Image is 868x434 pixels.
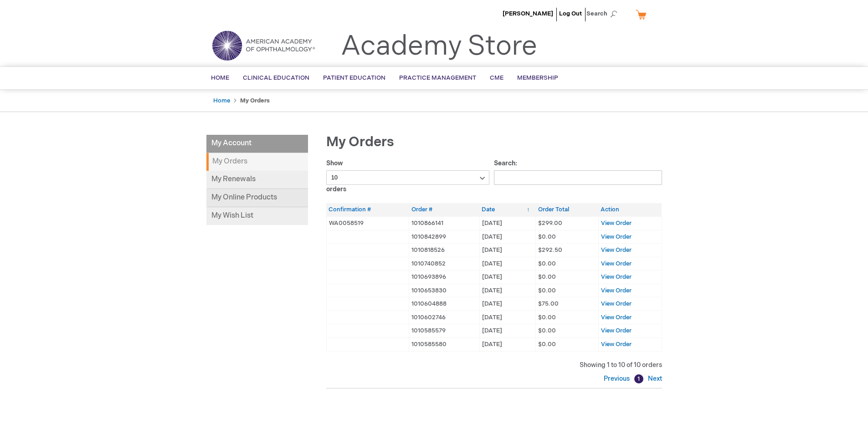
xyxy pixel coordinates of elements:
[326,216,409,230] td: WA0058519
[601,220,632,227] a: View Order
[399,74,476,82] span: Practice Management
[559,10,582,17] a: Log Out
[409,257,479,271] td: 1010740852
[206,171,308,189] a: My Renewals
[409,216,479,230] td: 1010866141
[409,203,479,216] th: Order #: activate to sort column ascending
[494,159,662,181] label: Search:
[538,260,556,267] span: $0.00
[538,287,556,294] span: $0.00
[479,284,535,297] td: [DATE]
[601,287,632,294] a: View Order
[479,271,535,284] td: [DATE]
[479,257,535,271] td: [DATE]
[479,244,535,257] td: [DATE]
[601,300,632,307] a: View Order
[409,284,479,297] td: 1010653830
[479,338,535,352] td: [DATE]
[243,74,309,82] span: Clinical Education
[601,341,632,348] a: View Order
[213,97,230,104] a: Home
[326,159,490,193] label: Show orders
[479,297,535,311] td: [DATE]
[479,324,535,338] td: [DATE]
[538,273,556,281] span: $0.00
[538,300,559,307] span: $75.00
[536,203,599,216] th: Order Total: activate to sort column ascending
[206,189,308,207] a: My Online Products
[326,170,490,185] select: Showorders
[341,30,537,63] a: Academy Store
[326,203,409,216] th: Confirmation #: activate to sort column ascending
[503,10,553,17] a: [PERSON_NAME]
[326,134,394,150] span: My Orders
[490,74,503,82] span: CME
[538,233,556,240] span: $0.00
[409,230,479,244] td: 1010842899
[538,314,556,321] span: $0.00
[538,327,556,334] span: $0.00
[479,216,535,230] td: [DATE]
[479,311,535,324] td: [DATE]
[634,374,643,383] a: 1
[409,338,479,352] td: 1010585580
[601,314,632,321] a: View Order
[409,271,479,284] td: 1010693896
[517,74,558,82] span: Membership
[538,220,562,227] span: $299.00
[538,246,562,254] span: $292.50
[240,97,270,104] strong: My Orders
[323,74,385,82] span: Patient Education
[206,207,308,225] a: My Wish List
[409,324,479,338] td: 1010585579
[479,230,535,244] td: [DATE]
[601,260,632,267] a: View Order
[601,233,632,240] a: View Order
[601,246,632,254] a: View Order
[479,203,535,216] th: Date: activate to sort column ascending
[598,203,662,216] th: Action: activate to sort column ascending
[409,297,479,311] td: 1010604888
[211,74,229,82] span: Home
[604,375,632,383] a: Previous
[601,327,632,334] a: View Order
[538,341,556,348] span: $0.00
[586,5,621,23] span: Search
[326,361,662,370] div: Showing 1 to 10 of 10 orders
[206,153,308,171] strong: My Orders
[409,244,479,257] td: 1010818526
[409,311,479,324] td: 1010602746
[494,170,662,185] input: Search:
[601,273,632,281] a: View Order
[646,375,662,383] a: Next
